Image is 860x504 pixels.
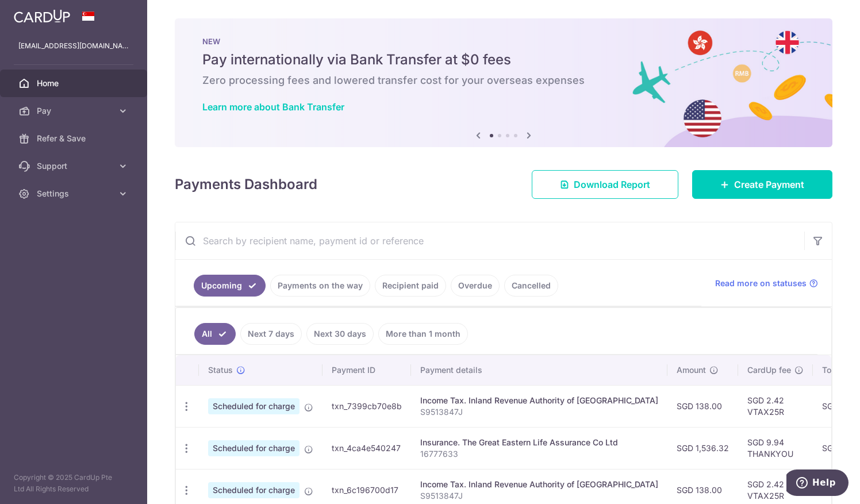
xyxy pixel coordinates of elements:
[322,385,411,427] td: txn_7399cb70e8b
[322,427,411,469] td: txn_4ca4e540247
[692,170,832,199] a: Create Payment
[202,101,344,113] a: Learn more about Bank Transfer
[306,323,374,345] a: Next 30 days
[175,18,832,147] img: Bank transfer banner
[738,385,813,427] td: SGD 2.42 VTAX25R
[208,398,300,414] span: Scheduled for charge
[175,174,317,195] h4: Payments Dashboard
[37,78,113,89] span: Home
[18,40,129,52] p: [EMAIL_ADDRESS][DOMAIN_NAME]
[175,222,804,259] input: Search by recipient name, payment id or reference
[14,9,70,23] img: CardUp
[747,364,791,376] span: CardUp fee
[37,160,113,172] span: Support
[420,448,658,460] p: 16777633
[37,188,113,199] span: Settings
[37,133,113,144] span: Refer & Save
[37,105,113,117] span: Pay
[420,437,658,448] div: Insurance. The Great Eastern Life Assurance Co Ltd
[734,178,804,191] span: Create Payment
[208,364,233,376] span: Status
[786,470,849,498] iframe: Opens a widget where you can find more information
[194,275,266,297] a: Upcoming
[677,364,706,376] span: Amount
[667,427,738,469] td: SGD 1,536.32
[738,427,813,469] td: SGD 9.94 THANKYOU
[202,74,805,87] h6: Zero processing fees and lowered transfer cost for your overseas expenses
[208,482,300,498] span: Scheduled for charge
[202,37,805,46] p: NEW
[574,178,650,191] span: Download Report
[504,275,558,297] a: Cancelled
[378,323,468,345] a: More than 1 month
[715,278,818,289] a: Read more on statuses
[420,479,658,490] div: Income Tax. Inland Revenue Authority of [GEOGRAPHIC_DATA]
[822,364,860,376] span: Total amt.
[270,275,370,297] a: Payments on the way
[420,406,658,418] p: S9513847J
[208,440,300,456] span: Scheduled for charge
[411,355,667,385] th: Payment details
[322,355,411,385] th: Payment ID
[420,490,658,502] p: S9513847J
[667,385,738,427] td: SGD 138.00
[451,275,500,297] a: Overdue
[715,278,807,289] span: Read more on statuses
[420,395,658,406] div: Income Tax. Inland Revenue Authority of [GEOGRAPHIC_DATA]
[202,51,805,69] h5: Pay internationally via Bank Transfer at $0 fees
[532,170,678,199] a: Download Report
[194,323,236,345] a: All
[240,323,302,345] a: Next 7 days
[375,275,446,297] a: Recipient paid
